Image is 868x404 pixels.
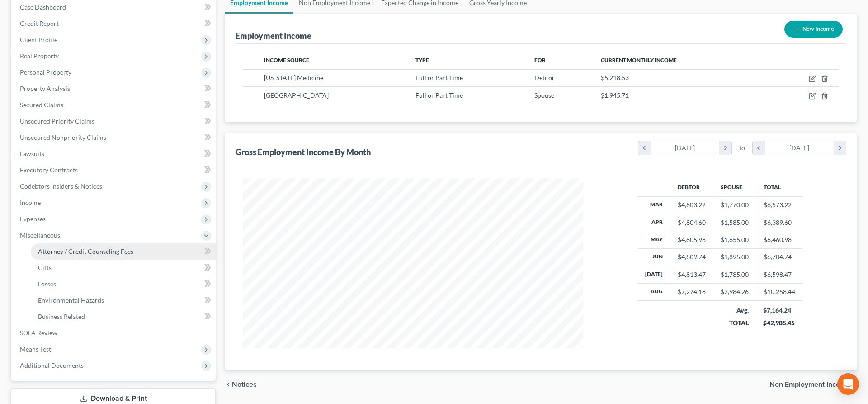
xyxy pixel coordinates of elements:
span: Losses [38,280,56,288]
div: $2,984.26 [721,287,749,296]
span: Client Profile [20,36,57,43]
div: Open Intercom Messenger [837,373,859,395]
div: $42,985.45 [763,318,795,328]
i: chevron_right [719,141,731,155]
span: to [739,143,745,152]
span: Unsecured Nonpriority Claims [20,133,106,141]
span: Expenses [20,215,46,223]
div: $1,770.00 [721,200,749,209]
span: [US_STATE] Medicine [264,74,323,81]
th: Aug [638,283,670,300]
div: $4,804.60 [678,218,706,227]
div: $1,895.00 [721,252,749,261]
th: Debtor [670,178,713,196]
a: Lawsuits [13,146,216,162]
span: Miscellaneous [20,231,60,239]
span: Executory Contracts [20,166,78,174]
td: $6,573.22 [756,196,802,214]
th: [DATE] [638,266,670,283]
span: Case Dashboard [20,3,66,11]
span: Income Source [264,57,309,63]
a: Business Related [31,309,216,325]
th: Spouse [713,178,756,196]
a: Unsecured Nonpriority Claims [13,129,216,146]
span: Full or Part Time [415,91,463,99]
span: Secured Claims [20,101,63,109]
div: $7,164.24 [763,306,795,315]
a: Credit Report [13,15,216,32]
a: Gifts [31,260,216,276]
th: Jun [638,248,670,266]
span: Property Analysis [20,85,70,92]
div: Gross Employment Income By Month [236,147,371,157]
td: $6,460.98 [756,231,802,248]
span: $5,218.53 [601,74,629,81]
div: $1,655.00 [721,235,749,244]
span: Real Property [20,52,59,60]
td: $6,389.60 [756,214,802,231]
a: Executory Contracts [13,162,216,178]
span: Notices [232,381,257,388]
div: $4,805.98 [678,235,706,244]
div: TOTAL [720,318,749,328]
div: $1,585.00 [721,218,749,227]
span: Debtor [534,74,555,81]
button: New Income [784,21,843,38]
a: Losses [31,276,216,292]
div: $7,274.18 [678,287,706,296]
span: SOFA Review [20,329,57,337]
td: $6,704.74 [756,248,802,266]
span: For [534,57,546,63]
span: Additional Documents [20,361,84,369]
span: [GEOGRAPHIC_DATA] [264,91,329,99]
th: May [638,231,670,248]
div: $4,813.47 [678,270,706,279]
div: $4,809.74 [678,252,706,261]
span: Gifts [38,264,52,271]
a: SOFA Review [13,325,216,341]
span: $1,945.71 [601,91,629,99]
span: Credit Report [20,19,59,27]
span: Income [20,199,41,206]
span: Means Test [20,345,51,353]
span: Spouse [534,91,554,99]
div: [DATE] [651,141,720,155]
th: Total [756,178,802,196]
div: Avg. [720,306,749,315]
a: Unsecured Priority Claims [13,113,216,129]
i: chevron_left [638,141,651,155]
a: Secured Claims [13,97,216,113]
button: chevron_left Notices [225,381,257,388]
div: $1,785.00 [721,270,749,279]
span: Lawsuits [20,150,44,157]
span: Attorney / Credit Counseling Fees [38,247,133,255]
span: Environmental Hazards [38,296,104,304]
td: $6,598.47 [756,266,802,283]
i: chevron_left [753,141,765,155]
span: Type [415,57,429,63]
button: Non Employment Income chevron_right [769,381,857,388]
a: Attorney / Credit Counseling Fees [31,243,216,260]
td: $10,258.44 [756,283,802,300]
a: Environmental Hazards [31,292,216,309]
span: Non Employment Income [769,381,850,388]
i: chevron_left [225,381,232,388]
div: $4,803.22 [678,200,706,209]
i: chevron_right [834,141,846,155]
span: Codebtors Insiders & Notices [20,182,102,190]
th: Mar [638,196,670,214]
div: [DATE] [765,141,834,155]
a: Property Analysis [13,81,216,97]
span: Business Related [38,313,85,320]
span: Current Monthly Income [601,57,677,63]
th: Apr [638,214,670,231]
span: Unsecured Priority Claims [20,117,94,125]
span: Personal Property [20,68,71,76]
span: Full or Part Time [415,74,463,81]
div: Employment Income [236,30,311,41]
